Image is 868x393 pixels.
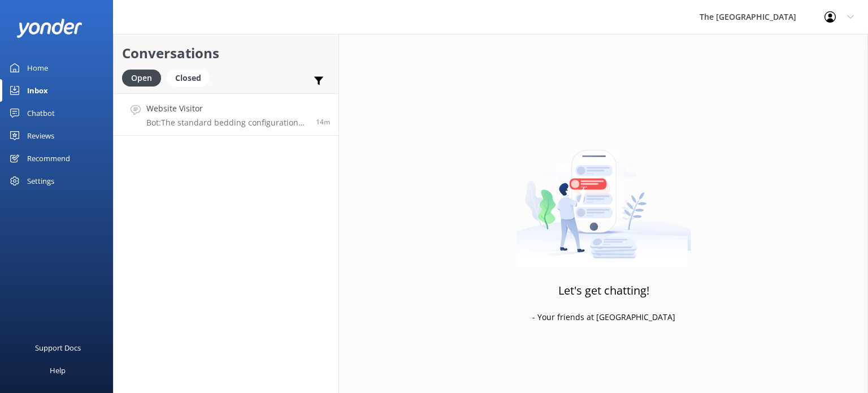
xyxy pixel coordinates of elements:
span: 04:50pm 16-Aug-2025 (UTC -10:00) Pacific/Honolulu [316,117,330,127]
a: Open [122,71,167,84]
div: Closed [167,70,210,87]
img: artwork of a man stealing a conversation from at giant smartphone [517,126,691,267]
div: Home [27,57,48,79]
div: Recommend [27,147,70,170]
div: Support Docs [35,336,81,359]
p: - Your friends at [GEOGRAPHIC_DATA] [532,311,675,323]
div: Settings [27,170,54,192]
h4: Website Visitor [146,102,307,115]
div: Inbox [27,79,48,102]
div: Help [50,359,66,382]
div: Reviews [27,124,54,147]
a: Closed [167,71,215,84]
div: Chatbot [27,102,55,124]
div: Open [122,70,161,87]
h3: Let's get chatting! [558,282,649,300]
h2: Conversations [122,42,330,64]
img: yonder-white-logo.png [17,19,82,37]
a: Website VisitorBot:The standard bedding configuration in a Beachfront Room is 1 King Bed. However... [114,93,338,136]
p: Bot: The standard bedding configuration in a Beachfront Room is 1 King Bed. However, alternative ... [146,118,307,128]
